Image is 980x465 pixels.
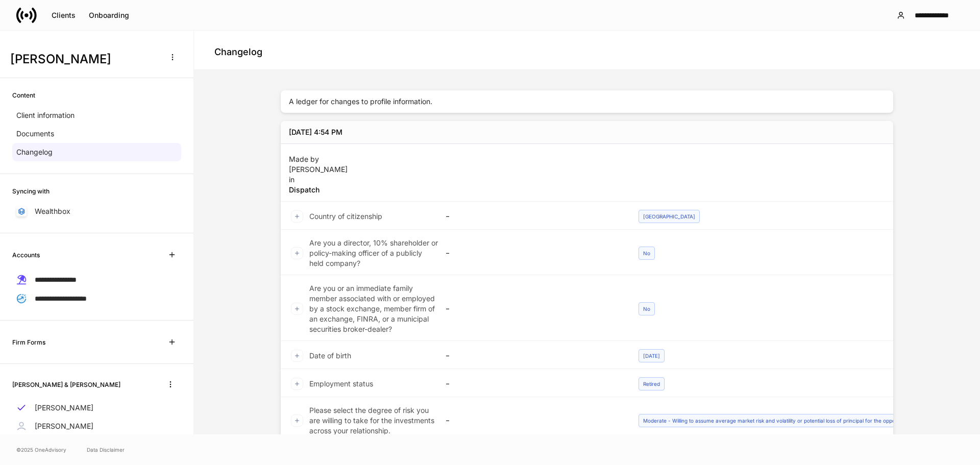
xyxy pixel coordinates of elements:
div: [DATE] [639,349,665,362]
div: No [639,302,655,315]
span: © 2025 OneAdvisory [16,446,66,454]
h5: Dispatch [289,185,348,195]
p: Are you or an immediate family member associated with or employed by a stock exchange, member fir... [309,283,438,334]
div: Clients [52,12,76,19]
div: Onboarding [89,12,129,19]
p: Please select the degree of risk you are willing to take for the investments across your relation... [309,405,438,436]
p: Are you a director, 10% shareholder or policy-making officer of a publicly held company? [309,238,438,268]
h6: Firm Forms [12,337,45,347]
a: Documents [12,125,181,143]
p: Country of citizenship [309,211,382,222]
a: Wealthbox [12,202,181,221]
h6: [PERSON_NAME] & [PERSON_NAME] [12,380,120,389]
p: Wealthbox [35,206,70,216]
h6: – [446,415,449,425]
div: Made by in [289,150,348,195]
p: [PERSON_NAME] [35,403,93,413]
a: Changelog [12,143,181,161]
h4: Changelog [214,46,262,58]
button: Clients [45,7,82,23]
h6: – [446,379,449,388]
div: Retired [639,377,665,390]
a: [PERSON_NAME] [12,399,181,417]
h6: Syncing with [12,186,50,196]
h6: – [446,304,449,313]
p: Client information [16,110,75,120]
p: Employment status [309,379,373,389]
p: Documents [16,129,54,139]
p: Date of birth [309,351,351,361]
h3: [PERSON_NAME] [10,51,158,67]
a: [PERSON_NAME] [12,417,181,435]
div: No [639,247,655,260]
h6: – [446,351,449,360]
p: [PERSON_NAME] [35,421,93,431]
div: [GEOGRAPHIC_DATA] [639,210,700,223]
h6: – [446,248,449,258]
p: Changelog [16,147,53,157]
p: [PERSON_NAME] [289,164,348,175]
div: [DATE] 4:54 PM [289,127,342,137]
a: Data Disclaimer [87,446,125,454]
h6: Content [12,90,35,100]
h6: Accounts [12,250,40,260]
button: Onboarding [82,7,136,23]
h6: – [446,211,449,221]
div: A ledger for changes to profile information. [281,90,893,113]
a: Client information [12,106,181,125]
